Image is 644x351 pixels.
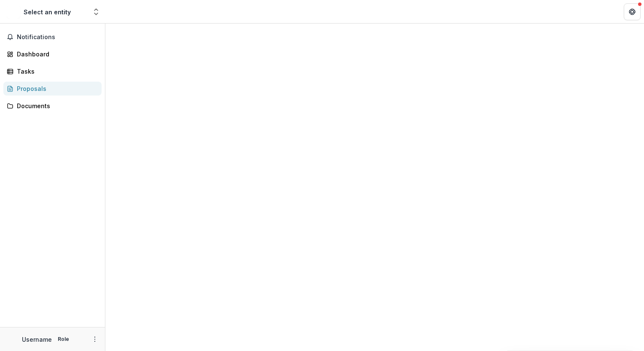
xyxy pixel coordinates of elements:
button: Open entity switcher [90,3,102,20]
a: Tasks [3,64,102,78]
a: Dashboard [3,47,102,61]
div: Dashboard [17,50,95,58]
button: Get Help [624,3,641,20]
div: Documents [17,101,95,110]
a: Documents [3,99,102,113]
p: Role [55,335,72,343]
button: More [90,334,100,344]
span: Notifications [17,34,98,41]
a: Proposals [3,82,102,96]
div: Proposals [17,84,95,93]
button: Notifications [3,30,102,44]
p: Username [22,335,52,344]
div: Tasks [17,67,95,76]
div: Select an entity [24,8,71,16]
